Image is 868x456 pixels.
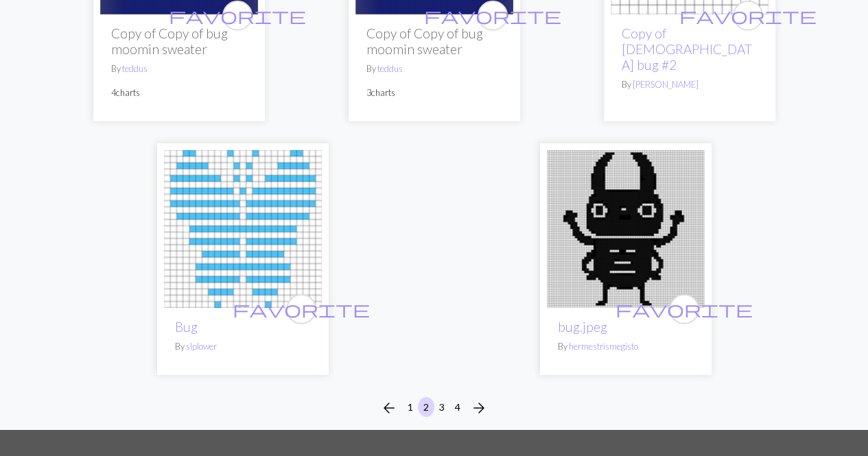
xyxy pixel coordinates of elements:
a: Bug [164,221,322,234]
i: favourite [424,2,561,29]
a: slplower [186,341,217,352]
span: favorite [679,5,817,26]
i: favourite [169,2,306,29]
a: teddus [122,63,148,74]
i: favourite [233,296,370,323]
span: favorite [615,298,753,320]
a: hermestrismegisto [569,341,638,352]
i: favourite [679,2,817,29]
a: bug.jpeg [558,319,607,335]
p: 4 charts [111,86,247,99]
button: favourite [478,1,508,31]
h2: Copy of Copy of bug moomin sweater [366,25,502,57]
span: favorite [424,5,561,26]
a: [PERSON_NAME] [633,79,699,90]
button: favourite [733,1,763,31]
button: Previous [375,397,403,419]
button: 4 [449,397,466,417]
i: Previous [381,400,397,416]
button: Next [465,397,493,419]
p: By [111,62,247,75]
p: By [558,340,694,353]
button: 2 [418,397,434,417]
img: Bug [164,150,322,308]
a: teddus [377,63,403,74]
p: 3 charts [366,86,502,99]
nav: Page navigation [375,397,493,419]
p: By [175,340,311,353]
a: bug.jpeg [547,221,705,234]
h2: Copy of Copy of bug moomin sweater [111,25,247,57]
button: 1 [402,397,419,417]
p: By [622,78,758,91]
button: 3 [434,397,450,417]
p: By [366,62,502,75]
span: favorite [233,298,370,320]
a: Copy of [DEMOGRAPHIC_DATA] bug #2 [622,25,752,73]
i: Next [471,400,487,416]
i: favourite [615,296,753,323]
span: favorite [169,5,306,26]
span: arrow_back [381,398,397,418]
a: Bug [175,319,198,335]
button: favourite [286,294,316,324]
button: favourite [669,294,699,324]
button: favourite [222,1,253,31]
span: arrow_forward [471,398,487,418]
img: bug.jpeg [547,150,705,308]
